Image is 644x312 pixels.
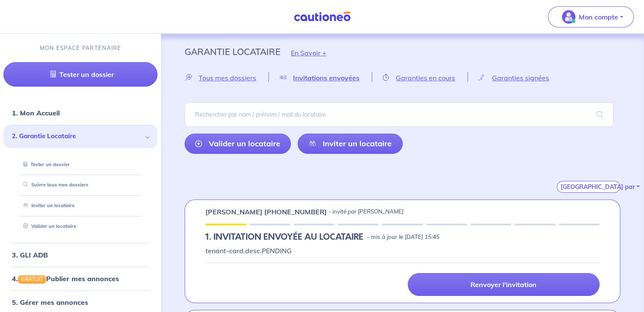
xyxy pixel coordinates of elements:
[185,134,291,154] a: Valider un locataire
[3,270,158,287] div: 4.GRATUITPublier mes annonces
[280,41,337,65] button: En Savoir +
[579,12,618,22] p: Mon compte
[205,232,600,242] div: state: PENDING, Context:
[12,251,48,259] a: 3. GLI ADB
[396,74,455,82] span: Garanties en cours
[372,74,467,82] a: Garanties en cours
[12,131,143,141] span: 2. Garantie Locataire
[269,74,372,82] a: Invitations envoyées
[205,232,363,242] h5: 1.︎ INVITATION ENVOYÉE AU LOCATAIRE
[470,280,536,289] p: Renvoyer l'invitation
[185,44,280,59] p: Garantie Locataire
[20,182,88,188] a: Suivre tous mes dossiers
[3,104,158,121] div: 1. Mon Accueil
[199,74,256,82] span: Tous mes dossiers
[12,274,119,283] a: 4.GRATUITPublier mes annonces
[20,223,76,229] a: Valider un locataire
[205,246,600,256] p: tenant-card.desc.PENDING
[185,74,268,82] a: Tous mes dossiers
[586,103,614,126] span: search
[468,74,561,82] a: Garanties signées
[20,161,70,167] a: Tester un dossier
[3,62,158,87] a: Tester un dossier
[14,199,147,213] div: Inviter un locataire
[14,178,147,192] div: Suivre tous mes dossiers
[12,298,88,307] a: 5. Gérer mes annonces
[3,125,158,148] div: 2. Garantie Locataire
[367,233,439,241] p: - mis à jour le [DATE] 15:45
[3,294,158,311] div: 5. Gérer mes annonces
[40,44,122,52] p: MON ESPACE PARTENAIRE
[329,208,404,216] p: - invité par [PERSON_NAME]
[293,74,359,82] span: Invitations envoyées
[408,273,600,296] a: Renvoyer l'invitation
[12,109,60,117] a: 1. Mon Accueil
[298,134,402,154] a: Inviter un locataire
[557,181,620,193] button: [GEOGRAPHIC_DATA] par
[205,207,327,217] p: [PERSON_NAME] [PHONE_NUMBER]
[185,102,614,127] input: Rechercher par nom / prénom / mail du locataire
[20,203,75,208] a: Inviter un locataire
[562,10,575,24] img: illu_account_valid_menu.svg
[3,246,158,263] div: 3. GLI ADB
[14,219,147,233] div: Valider un locataire
[290,11,354,22] img: Cautioneo
[492,74,549,82] span: Garanties signées
[14,158,147,172] div: Tester un dossier
[548,6,634,27] button: illu_account_valid_menu.svgMon compte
